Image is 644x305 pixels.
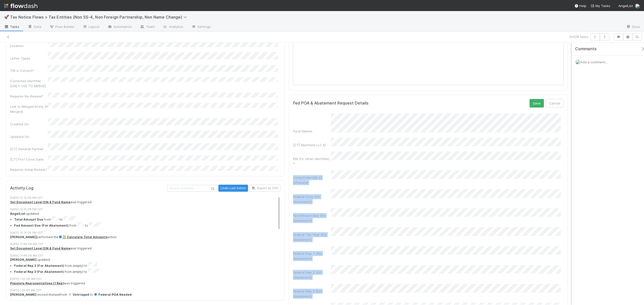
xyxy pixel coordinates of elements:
[14,262,286,268] li: from to
[14,224,69,227] strong: Fed Amount Due (For Abatement)
[14,216,286,222] li: from to
[10,78,48,88] div: Corrected Identifier [ONLY USE TO MERGE]
[10,196,286,200] div: [DATE] 12:15:08 PM CDT
[10,246,70,250] a: Set Document Level EIN & Fund Name
[72,270,83,274] em: (empty)
[14,264,64,268] strong: Federal Rep 2 (For Abatement)
[49,24,74,29] span: Flow Builder
[10,122,48,127] div: Created On
[14,268,286,274] li: from to
[570,34,588,39] span: 2 of 28 tasks
[293,213,331,223] div: Fed Amount Due (For Abatement)
[167,185,217,192] input: Search activities...
[590,3,610,8] a: My Tasks
[530,99,544,108] button: Save
[10,288,286,292] div: [DATE] 1:32:05 AM CDT
[45,23,78,31] a: Flow Builder
[4,15,9,19] span: 🚀
[10,134,48,139] div: Updated On
[14,218,43,221] strong: Total Amount Due
[4,2,37,10] img: logo-inverted-e16ddd16eac7371096b0.svg
[10,186,166,191] h5: Activity Log
[574,3,586,8] div: Help
[293,270,331,280] div: Federal Rep 2 (For Abatement)
[10,212,286,228] div: updated:
[14,222,286,228] li: from to
[10,167,48,172] div: Requires Initial Review?
[10,68,48,73] div: TIN is Correct?
[293,142,331,147] div: [CT] Matched LLC ID
[14,270,64,274] strong: Federal Rep 3 (For Abatement)
[580,60,608,64] span: Add a comment...
[293,194,331,204] div: Federal Form (For Abatement)
[10,231,286,235] div: [DATE] 12:15:08 PM CDT
[618,4,633,8] span: AngelList
[10,246,286,251] div: was triggered
[187,23,215,31] a: Settings
[136,23,159,31] a: Team
[78,23,103,31] a: Layout
[10,200,70,204] a: Set Document Level EIN & Fund Name
[10,235,286,239] div: performed the action.
[10,200,286,205] div: was triggered
[10,293,36,296] strong: [PERSON_NAME]
[622,23,644,31] a: Docs
[10,235,36,239] strong: [PERSON_NAME]
[10,253,286,258] div: [DATE] 11:46:08 AM CDT
[546,99,563,108] button: Cancel
[10,292,286,297] div: moved this task from to
[10,281,64,285] a: Populate Representatives (1 Rep)
[575,46,597,52] span: Comments
[293,175,331,185] div: Comptroller EIN (If Different)
[293,251,331,261] div: Federal Rep. 1 (For Abatement)
[10,212,25,216] strong: AngelList
[293,232,331,242] div: Federal Tax Year (For Abatement)
[293,289,331,299] div: Federal Rep 3 (For Abatement)
[10,94,48,99] div: Requires Re-Review?
[293,101,369,106] h5: Fed POA & Abatement Request Details
[10,146,48,151] div: [CT] General Partner
[58,235,107,239] a: 🧮 Calculate Total Amounts
[4,24,20,29] span: Tasks
[10,258,36,262] strong: [PERSON_NAME]
[73,264,84,268] em: (empty)
[10,157,48,162] div: [CT] First Close Date
[590,4,610,8] span: My Tasks
[10,15,189,20] span: Tax Notice Flows > Tax Entities (Non SS-4, Non Foreign Partnership, Non Name Change)
[10,207,286,212] div: [DATE] 12:15:08 PM CDT
[10,281,286,286] div: was triggered
[635,4,640,9] img: avatar_d45d11ee-0024-4901-936f-9df0a9cc3b4e.png
[10,258,286,274] div: updated:
[575,60,580,65] img: avatar_d45d11ee-0024-4901-936f-9df0a9cc3b4e.png
[249,185,280,192] button: Export as CSV
[103,23,136,31] a: Automation
[10,43,48,48] div: Location
[293,129,331,134] div: Fund Names
[10,242,286,246] div: [DATE] 11:46:08 AM CDT
[10,56,48,61] div: Letter Types
[293,156,331,166] div: EIN (Or other identifier) *
[10,277,286,281] div: [DATE] 1:32:06 AM CDT
[68,293,89,296] span: Untriaged
[218,185,248,192] button: Undo Last Action
[10,104,48,114] div: Link to Merged Entity (If Merged)
[94,293,132,296] span: Federal POA Needed
[159,23,187,31] a: Analytics
[24,23,45,31] a: Data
